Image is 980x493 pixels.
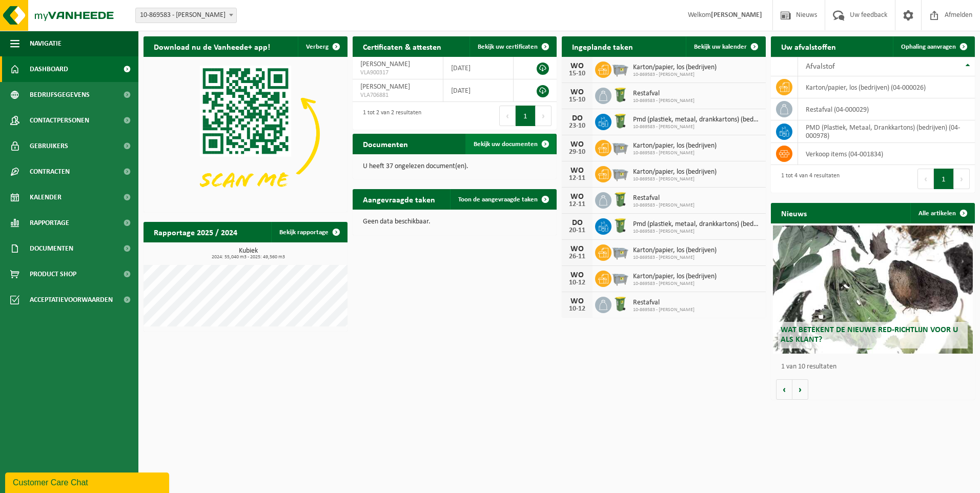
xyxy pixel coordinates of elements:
[298,36,346,57] button: Verberg
[144,36,280,56] h2: Download nu de Vanheede+ app!
[567,219,587,227] div: DO
[633,220,761,229] span: Pmd (plastiek, metaal, drankkartons) (bedrijven)
[806,63,835,71] span: Afvalstof
[363,163,546,170] p: U heeft 37 ongelezen document(en).
[611,217,629,234] img: WB-0240-HPE-GN-50
[633,168,717,176] span: Karton/papier, los (bedrijven)
[893,36,974,57] a: Ophaling aanvragen
[781,326,958,344] span: Wat betekent de nieuwe RED-richtlijn voor u als klant?
[30,261,76,287] span: Product Shop
[306,44,329,50] span: Verberg
[30,236,73,261] span: Documenten
[686,36,765,57] a: Bekijk uw kalender
[611,112,629,130] img: WB-0240-HPE-GN-50
[611,243,629,260] img: WB-2500-GAL-GY-01
[567,253,587,260] div: 26-11
[633,64,717,72] span: Karton/papier, los (bedrijven)
[633,202,695,209] span: 10-869583 - [PERSON_NAME]
[136,8,236,23] span: 10-869583 - HELBIG - MARKE
[633,255,717,261] span: 10-869583 - [PERSON_NAME]
[474,141,538,148] span: Bekijk uw documenten
[776,168,840,190] div: 1 tot 4 van 4 resultaten
[567,62,587,70] div: WO
[633,98,695,104] span: 10-869583 - [PERSON_NAME]
[144,222,248,242] h2: Rapportage 2025 / 2024
[567,305,587,313] div: 10-12
[516,106,536,126] button: 1
[536,106,552,126] button: Next
[611,60,629,77] img: WB-2500-GAL-GY-01
[798,76,975,98] td: karton/papier, los (bedrijven) (04-000026)
[30,210,69,236] span: Rapportage
[360,69,435,77] span: VLA900317
[353,189,445,209] h2: Aangevraagde taken
[135,8,237,23] span: 10-869583 - HELBIG - MARKE
[567,227,587,234] div: 20-11
[567,175,587,182] div: 12-11
[694,44,747,50] span: Bekijk uw kalender
[353,36,452,56] h2: Certificaten & attesten
[633,150,717,156] span: 10-869583 - [PERSON_NAME]
[633,246,717,255] span: Karton/papier, los (bedrijven)
[363,218,546,225] p: Geen data beschikbaar.
[934,169,954,189] button: 1
[562,36,643,56] h2: Ingeplande taken
[954,169,970,189] button: Next
[30,108,89,133] span: Contactpersonen
[30,287,113,313] span: Acceptatievoorwaarden
[567,88,587,96] div: WO
[611,269,629,286] img: WB-2500-GAL-GY-01
[917,169,934,189] button: Previous
[633,90,695,98] span: Restafval
[792,379,808,400] button: Volgende
[458,196,538,203] span: Toon de aangevraagde taken
[901,44,956,50] span: Ophaling aanvragen
[443,57,514,79] td: [DATE]
[611,295,629,313] img: WB-0240-HPE-GN-50
[611,191,629,208] img: WB-0240-HPE-GN-50
[633,124,761,130] span: 10-869583 - [PERSON_NAME]
[567,193,587,201] div: WO
[798,98,975,120] td: restafval (04-000029)
[771,203,817,223] h2: Nieuws
[910,203,974,223] a: Alle artikelen
[360,60,410,68] span: [PERSON_NAME]
[633,299,695,307] span: Restafval
[633,176,717,182] span: 10-869583 - [PERSON_NAME]
[771,36,846,56] h2: Uw afvalstoffen
[567,297,587,305] div: WO
[633,281,717,287] span: 10-869583 - [PERSON_NAME]
[144,57,348,210] img: Download de VHEPlus App
[465,134,556,154] a: Bekijk uw documenten
[271,222,346,242] a: Bekijk rapportage
[633,307,695,313] span: 10-869583 - [PERSON_NAME]
[567,201,587,208] div: 12-11
[567,122,587,130] div: 23-10
[567,70,587,77] div: 15-10
[478,44,538,50] span: Bekijk uw certificaten
[499,106,516,126] button: Previous
[567,114,587,122] div: DO
[567,279,587,286] div: 10-12
[611,86,629,104] img: WB-0240-HPE-GN-50
[611,138,629,156] img: WB-2500-GAL-GY-01
[353,134,418,154] h2: Documenten
[360,91,435,99] span: VLA706881
[567,140,587,149] div: WO
[567,96,587,104] div: 15-10
[633,116,761,124] span: Pmd (plastiek, metaal, drankkartons) (bedrijven)
[798,143,975,165] td: verkoop items (04-001834)
[567,149,587,156] div: 29-10
[711,11,762,19] strong: [PERSON_NAME]
[633,273,717,281] span: Karton/papier, los (bedrijven)
[469,36,556,57] a: Bekijk uw certificaten
[633,72,717,78] span: 10-869583 - [PERSON_NAME]
[149,248,348,260] h3: Kubiek
[358,105,421,127] div: 1 tot 2 van 2 resultaten
[450,189,556,210] a: Toon de aangevraagde taken
[5,470,171,493] iframe: chat widget
[567,167,587,175] div: WO
[611,165,629,182] img: WB-2500-GAL-GY-01
[30,133,68,159] span: Gebruikers
[776,379,792,400] button: Vorige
